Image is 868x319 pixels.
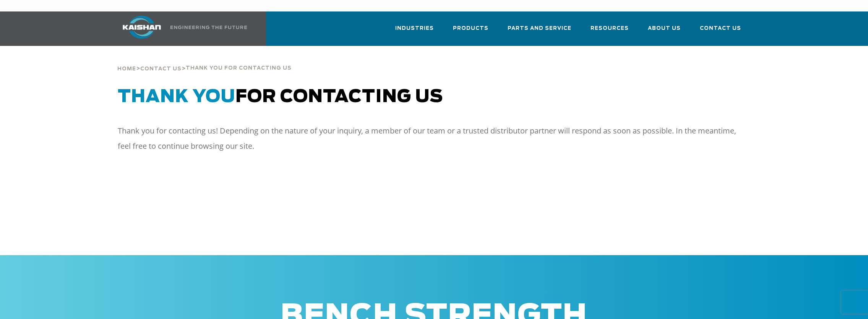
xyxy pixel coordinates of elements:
span: Contact Us [140,67,182,72]
span: About Us [648,24,681,33]
span: Parts and Service [508,24,571,33]
img: Engineering the future [170,26,247,29]
a: Resources [591,18,629,44]
span: Resources [591,24,629,33]
span: Industries [395,24,434,33]
a: Kaishan USA [113,11,248,46]
a: About Us [648,18,681,44]
div: > > [117,46,292,75]
span: Home [117,67,136,72]
span: Thank You [118,88,235,106]
a: Contact Us [140,65,182,72]
img: kaishan logo [113,16,170,39]
span: for Contacting Us [118,88,443,106]
a: Parts and Service [508,18,571,44]
a: Industries [395,18,434,44]
p: Thank you for contacting us! Depending on the nature of your inquiry, a member of our team or a t... [118,123,737,154]
span: thank you for contacting us [186,66,292,71]
a: Products [453,18,488,44]
a: Contact Us [700,18,741,44]
span: Products [453,24,488,33]
a: Home [117,65,136,72]
span: Contact Us [700,24,741,33]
